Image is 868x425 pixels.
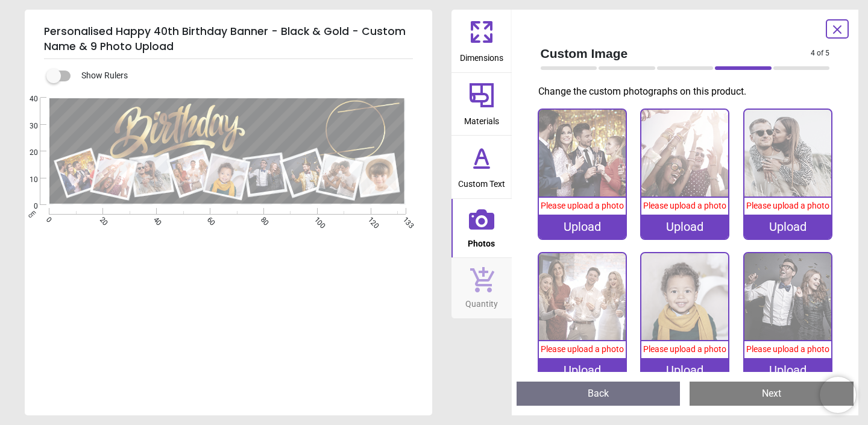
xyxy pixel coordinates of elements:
[15,148,38,158] span: 20
[451,258,512,318] button: Quantity
[43,215,51,223] span: 0
[451,199,512,258] button: Photos
[643,201,726,210] span: Please upload a photo
[54,69,432,83] div: Show Rulers
[15,201,38,212] span: 0
[258,215,266,223] span: 80
[365,215,373,223] span: 120
[464,110,499,128] span: Materials
[641,215,728,239] div: Upload
[451,73,512,136] button: Materials
[811,48,829,58] span: 4 of 5
[541,45,811,62] span: Custom Image
[151,215,159,223] span: 40
[641,358,728,382] div: Upload
[451,10,512,72] button: Dimensions
[538,85,840,98] p: Change the custom photographs on this product.
[204,215,212,223] span: 60
[15,175,38,185] span: 10
[541,201,624,210] span: Please upload a photo
[15,94,38,104] span: 40
[517,382,681,406] button: Back
[690,382,854,406] button: Next
[97,215,105,223] span: 20
[451,136,512,198] button: Custom Text
[746,344,829,354] span: Please upload a photo
[44,19,413,59] h5: Personalised Happy 40th Birthday Banner - Black & Gold - Custom Name & 9 Photo Upload
[400,215,408,223] span: 133
[465,292,498,310] span: Quantity
[541,344,624,354] span: Please upload a photo
[458,172,505,190] span: Custom Text
[27,209,37,219] span: cm
[539,215,626,239] div: Upload
[744,215,831,239] div: Upload
[460,46,503,65] span: Dimensions
[15,121,38,131] span: 30
[746,201,829,210] span: Please upload a photo
[312,215,319,223] span: 100
[643,344,726,354] span: Please upload a photo
[744,358,831,382] div: Upload
[539,358,626,382] div: Upload
[468,232,495,250] span: Photos
[820,377,856,413] iframe: Brevo live chat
